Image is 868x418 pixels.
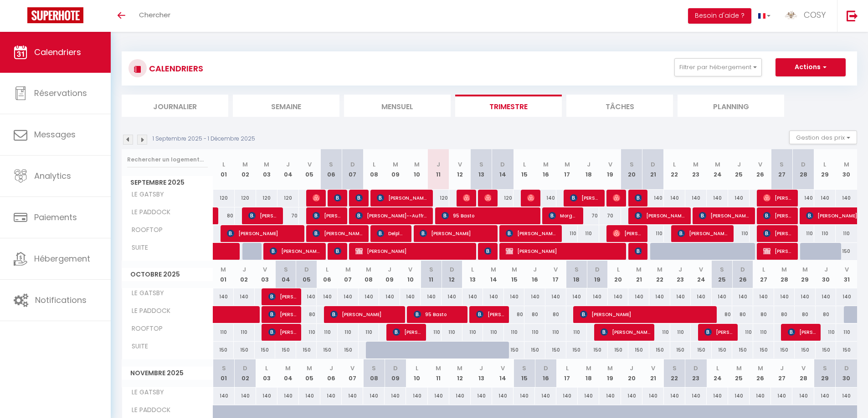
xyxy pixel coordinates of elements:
th: 02 [234,261,255,288]
th: 04 [277,149,299,190]
th: 19 [587,261,608,288]
div: 80 [795,306,816,323]
th: 11 [421,261,442,288]
div: 110 [670,324,691,341]
span: [PERSON_NAME] [334,242,341,260]
abbr: M [565,160,570,169]
div: 140 [296,288,317,305]
abbr: L [523,160,526,169]
div: 140 [400,288,421,305]
th: 07 [338,261,359,288]
div: 140 [664,190,685,206]
th: 14 [492,149,514,190]
div: 110 [566,324,587,341]
span: [PERSON_NAME] [377,189,427,206]
div: 150 [566,342,587,358]
th: 12 [442,261,462,288]
div: 140 [685,190,707,206]
span: Calendriers [34,46,81,58]
th: 04 [275,261,296,288]
th: 28 [792,149,814,190]
abbr: M [345,265,351,274]
div: 110 [359,324,380,341]
div: 110 [836,324,857,341]
div: 70 [277,207,299,224]
abbr: M [657,265,663,274]
div: 140 [670,288,691,305]
abbr: D [500,160,505,169]
span: [PERSON_NAME] [527,189,534,206]
div: 70 [578,207,599,224]
abbr: L [673,160,676,169]
div: 140 [338,288,359,305]
abbr: M [543,160,549,169]
div: 150 [338,342,359,358]
div: 140 [732,288,753,305]
abbr: S [284,265,288,274]
span: Chercher [139,10,170,20]
button: Actions [776,58,846,76]
abbr: V [699,265,703,274]
th: 25 [728,149,750,190]
div: 110 [317,324,338,341]
div: 120 [492,190,514,206]
abbr: V [608,160,612,169]
span: [PERSON_NAME] [580,306,716,323]
abbr: M [393,160,398,169]
button: Gestion des prix [789,131,857,144]
abbr: M [366,265,371,274]
th: 27 [771,149,792,190]
th: 14 [483,261,504,288]
span: [PERSON_NAME] [334,189,341,206]
abbr: M [512,265,517,274]
th: 01 [213,149,235,190]
abbr: V [554,265,558,274]
span: [PERSON_NAME] [763,189,792,206]
th: 20 [608,261,629,288]
div: 110 [462,324,483,341]
span: [PERSON_NAME] [313,225,363,242]
abbr: M [802,265,808,274]
span: 95 Basto [414,306,464,323]
img: logout [847,10,858,21]
abbr: S [575,265,579,274]
th: 23 [685,149,707,190]
div: 120 [213,190,235,206]
span: [PERSON_NAME] [613,189,620,206]
abbr: J [824,265,828,274]
abbr: M [715,160,720,169]
span: Paiements [34,212,77,223]
div: 140 [707,190,728,206]
span: Messages [34,129,76,140]
abbr: M [264,160,269,169]
th: 08 [363,149,385,190]
th: 26 [750,149,771,190]
th: 13 [462,261,483,288]
div: 150 [545,342,566,358]
abbr: V [758,160,762,169]
abbr: V [308,160,312,169]
th: 27 [753,261,774,288]
div: 80 [504,306,525,323]
div: 140 [774,288,795,305]
span: Réservations [34,87,87,99]
div: 140 [649,288,670,305]
div: 140 [712,288,733,305]
th: 01 [213,261,234,288]
div: 80 [816,306,837,323]
span: Notifications [35,294,87,306]
div: 110 [524,324,545,341]
span: [PERSON_NAME] [506,242,620,260]
th: 24 [707,149,728,190]
abbr: S [479,160,483,169]
th: 21 [628,261,649,288]
abbr: L [326,265,329,274]
div: 110 [792,225,814,242]
abbr: M [414,160,420,169]
div: 110 [556,225,578,242]
abbr: L [373,160,375,169]
th: 29 [814,149,836,190]
span: [PERSON_NAME] [613,225,642,242]
abbr: S [780,160,784,169]
th: 30 [836,149,857,190]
